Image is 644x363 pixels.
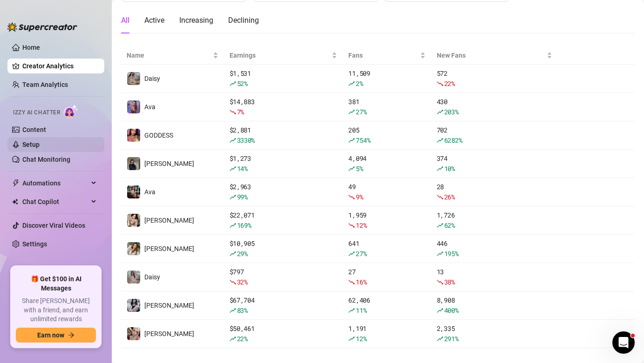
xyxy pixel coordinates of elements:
span: 12 % [356,221,366,230]
div: Active [144,15,164,26]
span: Earnings [230,50,330,60]
span: [PERSON_NAME] [144,302,194,309]
div: 27 [348,267,425,287]
span: 291 % [444,334,459,343]
div: 702 [437,125,552,145]
span: fall [348,194,355,200]
span: rise [437,307,443,314]
span: fall [437,80,443,87]
span: [PERSON_NAME] [144,160,194,167]
iframe: Intercom live chat [612,331,635,354]
div: 62,406 [348,295,425,316]
a: Home [22,44,40,51]
span: 169 % [237,221,251,230]
span: [PERSON_NAME] [144,217,194,224]
img: Sadie [127,299,140,312]
div: 49 [348,182,425,202]
span: 195 % [444,249,459,258]
div: $ 2,963 [230,182,338,202]
img: Jenna [127,214,140,227]
span: 9 % [356,192,363,201]
div: 2,335 [437,323,552,344]
span: rise [348,165,355,172]
span: rise [348,80,355,87]
span: 26 % [444,192,455,201]
span: 83 % [237,306,248,315]
div: 28 [437,182,552,202]
span: 16 % [356,277,366,286]
span: fall [348,279,355,285]
img: Ava [127,185,140,198]
span: rise [230,251,236,257]
img: Anna [127,327,140,340]
span: 99 % [237,192,248,201]
div: 446 [437,238,552,259]
a: Settings [22,240,47,248]
span: 2 % [356,79,363,88]
span: GODDESS [144,132,173,139]
span: rise [437,251,443,257]
div: All [121,15,129,26]
th: Name [121,46,224,65]
span: Ava [144,188,156,196]
div: 11,509 [348,68,425,89]
span: 400 % [444,306,459,315]
span: fall [230,279,236,285]
img: logo-BBDzfeDw.svg [7,22,77,32]
img: Anna [127,157,140,170]
div: $ 10,905 [230,238,338,259]
a: Discover Viral Videos [22,222,85,229]
div: $ 67,704 [230,295,338,316]
div: $ 14,883 [230,97,338,117]
span: Name [127,50,211,60]
span: Chat Copilot [22,194,88,209]
span: rise [230,307,236,314]
span: rise [348,336,355,342]
th: New Fans [431,46,558,65]
span: Fans [348,50,418,60]
span: Earn now [37,331,64,339]
span: 62 % [444,221,455,230]
span: thunderbolt [12,179,20,187]
span: fall [437,279,443,285]
span: Automations [22,176,88,191]
span: [PERSON_NAME] [144,245,194,252]
span: rise [230,222,236,229]
span: arrow-right [68,332,75,338]
span: fall [230,109,236,115]
div: Declining [228,15,259,26]
img: Daisy [127,271,140,284]
div: $ 797 [230,267,338,287]
img: GODDESS [127,129,140,142]
img: AI Chatter [64,105,78,118]
img: Daisy [127,72,140,85]
img: Chat Copilot [12,198,18,205]
div: 374 [437,153,552,174]
span: 27 % [356,107,366,116]
div: 8,908 [437,295,552,316]
div: 1,726 [437,210,552,231]
span: Daisy [144,273,160,281]
span: 6282 % [444,136,462,145]
a: Chat Monitoring [22,156,70,163]
span: rise [437,109,443,115]
span: 32 % [237,277,248,286]
span: 754 % [356,136,370,145]
span: 🎁 Get $100 in AI Messages [16,275,96,293]
div: 1,191 [348,323,425,344]
span: 52 % [237,79,248,88]
div: 4,094 [348,153,425,174]
div: $ 1,531 [230,68,338,89]
span: 5 % [356,164,363,173]
span: 7 % [237,107,244,116]
span: rise [437,222,443,229]
span: rise [230,137,236,144]
span: 11 % [356,306,366,315]
th: Earnings [224,46,343,65]
span: rise [437,137,443,144]
span: New Fans [437,50,545,60]
span: rise [348,109,355,115]
span: fall [437,194,443,200]
a: Creator Analytics [22,59,97,73]
span: 22 % [237,334,248,343]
